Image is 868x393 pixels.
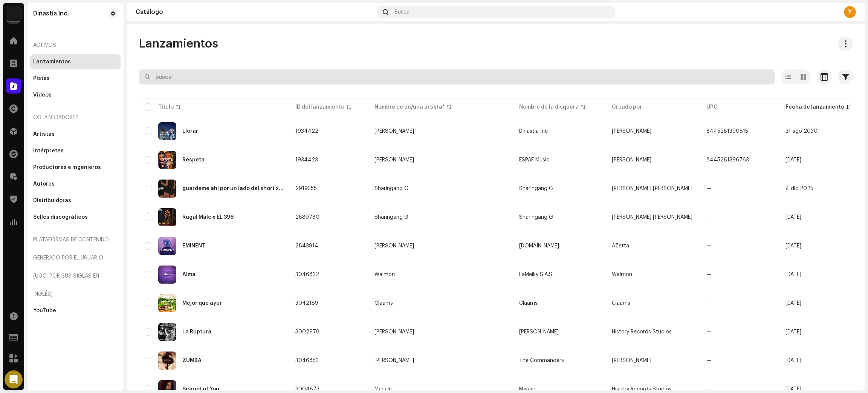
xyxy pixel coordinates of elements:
img: e80d04bb-5de9-48d0-938b-c60bcec7c7df [158,294,176,312]
div: Productores e ingenieros [33,164,101,170]
span: 2919355 [295,186,317,191]
span: Sharingang G [519,186,553,191]
span: Mariale [374,387,507,392]
div: Rugal Malo x EL 396 [182,215,234,220]
span: 24 jul 2030 [785,157,801,163]
re-m-nav-item: Productores e ingenieros [30,160,121,175]
div: Sharingang G [374,215,408,220]
span: Buscar [394,9,411,15]
div: ZUMBA [182,358,202,363]
re-a-nav-header: Activos [30,36,121,54]
span: Walmon [374,272,507,277]
div: Dinastía Inc. [33,11,69,17]
div: Scared of You [182,387,219,392]
input: Buscar [139,69,775,84]
span: Santiago Alejandro Muñoz Arroyo [612,186,692,191]
div: Catálogo [136,9,374,15]
span: — [706,358,711,363]
span: 22 oct 2025 [785,215,801,220]
span: 3002978 [295,329,319,335]
span: 3046832 [295,272,319,277]
span: History Records Studios [612,387,672,392]
span: 2889780 [295,215,319,220]
span: Lanzamientos [139,36,218,51]
div: Fecha de lanzamiento [785,103,844,111]
div: Sharingang G [374,186,408,191]
img: d8b4e9c2-c620-484f-93c7-4a1f816aa9a8 [158,180,176,198]
span: 9 oct 2025 [785,387,801,392]
div: Walmon [374,272,395,277]
img: 738627c3-6331-4fba-9ed4-a2cacf0b0188 [158,323,176,341]
span: — [706,243,711,249]
span: — [706,329,711,335]
re-m-nav-item: Lanzamientos [30,54,121,69]
re-a-nav-header: Colaboradores [30,109,121,127]
span: — [706,215,711,220]
span: The Commanders [519,358,564,363]
re-m-nav-item: Distribuidoras [30,193,121,208]
div: [PERSON_NAME] [374,243,414,249]
div: Distribuidoras [33,198,71,204]
span: 16 oct 2025 [785,301,801,306]
span: 1934422 [295,129,318,134]
span: Claams [612,301,630,306]
div: Mariale [374,387,392,392]
span: Sharingang G [374,215,507,220]
span: 2843914 [295,243,318,249]
span: Walmon [612,272,632,277]
span: Estrella Villavicencio [612,157,651,163]
span: Hanner Boy [374,329,507,335]
div: Open Intercom Messenger [5,370,23,388]
img: 8b809061-a9c4-4a50-87b2-cf009b65ce56 [158,122,176,140]
span: History Records Studios [612,329,672,335]
span: 31 ago 2030 [785,129,818,134]
span: Tayler [374,358,507,363]
div: Autores [33,181,55,187]
span: Estrella Villavicencio [612,129,651,134]
div: guardeme ahi por un lado del short x El 396 [182,186,283,191]
span: 18 oct 2025 [785,272,801,277]
div: [PERSON_NAME] [374,358,414,363]
span: LaMeiky S.A.S. [519,272,553,277]
span: 8445281390815 [706,129,748,134]
span: Santiago Alejandro Muñoz Arroyo [612,215,692,220]
re-m-nav-item: YouTube [30,303,121,318]
div: La Ruptura [182,329,211,335]
img: 9db7479b-a0ed-4693-ba83-e25935c80684 [158,352,176,370]
re-m-nav-item: Sellos discográficos [30,210,121,225]
span: Sharingang G [374,186,507,191]
span: — [706,301,711,306]
div: Llorar [182,129,198,134]
span: Mariale [519,387,536,392]
img: 48257be4-38e1-423f-bf03-81300282f8d9 [6,6,21,21]
span: 10 oct 2025 [785,358,801,363]
span: Estrella Os [374,129,507,134]
div: [PERSON_NAME] [374,329,414,335]
span: — [706,186,711,191]
re-m-nav-item: Pistas [30,71,121,86]
div: [PERSON_NAME] [374,157,414,163]
span: Claams [519,301,538,306]
span: 3046853 [295,358,319,363]
span: Dinastia Inc [519,129,548,134]
div: [PERSON_NAME] [374,129,414,134]
div: Nombre de la disquera [519,103,579,111]
img: 916355b2-466a-4c59-a407-3d8e58b0f811 [158,237,176,255]
div: Mejor que ayer [182,301,222,306]
span: 3004873 [295,387,319,392]
div: Pistas [33,75,50,81]
div: EMINENT [182,243,205,249]
span: — [706,387,711,392]
span: 19 oct 2025 [785,243,801,249]
span: 4 dic 2025 [785,186,813,191]
div: ID del lanzamiento [295,103,344,111]
span: 1934423 [295,157,318,163]
img: 1e8e0197-fbfb-4de0-9077-e2a25cf9baa8 [158,266,176,284]
div: Lanzamientos [33,59,71,65]
span: — [706,272,711,277]
div: Videos [33,92,52,98]
div: Artistas [33,131,55,137]
div: Sellos discográficos [33,214,88,220]
span: Estrella Os [374,157,507,163]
